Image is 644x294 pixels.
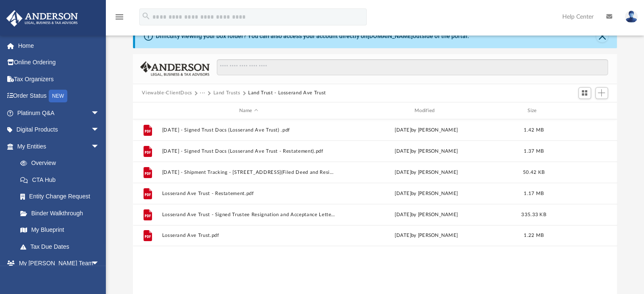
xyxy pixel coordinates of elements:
[91,104,108,122] span: arrow_drop_down
[12,188,112,205] a: Entity Change Request
[91,255,108,272] span: arrow_drop_down
[339,211,513,219] div: [DATE] by [PERSON_NAME]
[162,212,335,217] button: Losserand Ave Trust - Signed Trustee Resignation and Acceptance Letters.pdf
[6,104,112,121] a: Platinum Q&Aarrow_drop_down
[524,149,544,154] span: 1.37 MB
[12,155,112,172] a: Overview
[578,87,591,99] button: Switch to Grid View
[156,32,469,41] div: Difficulty viewing your box folder? You can also access your account directly on outside of the p...
[6,138,112,155] a: My Entitiesarrow_drop_down
[6,71,112,88] a: Tax Organizers
[339,190,513,198] div: [DATE] by [PERSON_NAME]
[522,170,544,175] span: 50.42 KB
[339,148,513,155] div: [DATE] by [PERSON_NAME]
[12,171,112,188] a: CTA Hub
[161,107,335,115] div: Name
[213,89,240,97] button: Land Trusts
[114,12,124,22] i: menu
[248,89,326,97] button: Land Trust - Losserand Ave Trust
[6,54,112,71] a: Online Ordering
[162,148,335,154] button: [DATE] - Signed Trust Docs (Losserand Ave Trust - Restatement).pdf
[4,10,80,27] img: Anderson Advisors Platinum Portal
[162,233,335,239] button: Losserand Ave Trust.pdf
[595,87,608,99] button: Add
[141,11,151,21] i: search
[12,205,112,222] a: Binder Walkthrough
[217,59,608,75] input: Search files and folders
[524,191,544,196] span: 1.17 MB
[554,107,614,115] div: id
[136,107,158,115] div: id
[12,222,108,239] a: My Blueprint
[162,127,335,133] button: [DATE] - Signed Trust Docs (Losserand Ave Trust) .pdf
[162,191,335,196] button: Losserand Ave Trust - Restatement.pdf
[596,30,608,42] button: Close
[6,37,112,54] a: Home
[6,255,108,272] a: My [PERSON_NAME] Teamarrow_drop_down
[339,107,513,115] div: Modified
[49,90,67,102] div: NEW
[524,128,544,132] span: 1.42 MB
[625,11,638,23] img: User Pic
[6,88,112,105] a: Order StatusNEW
[91,121,108,139] span: arrow_drop_down
[517,107,550,115] div: Size
[114,16,124,22] a: menu
[162,170,335,175] button: [DATE] - Shipment Tracking - [STREET_ADDRESS](Filed Deed and Resignation Paperwork).pdf
[142,89,192,97] button: Viewable-ClientDocs
[339,169,513,176] div: [DATE] by [PERSON_NAME]
[339,126,513,134] div: [DATE] by [PERSON_NAME]
[339,232,513,240] div: [DATE] by [PERSON_NAME]
[6,121,112,138] a: Digital Productsarrow_drop_down
[524,234,544,238] span: 1.22 MB
[521,212,546,217] span: 335.33 KB
[12,238,112,255] a: Tax Due Dates
[200,89,205,97] button: ···
[368,33,413,39] a: [DOMAIN_NAME]
[91,138,108,155] span: arrow_drop_down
